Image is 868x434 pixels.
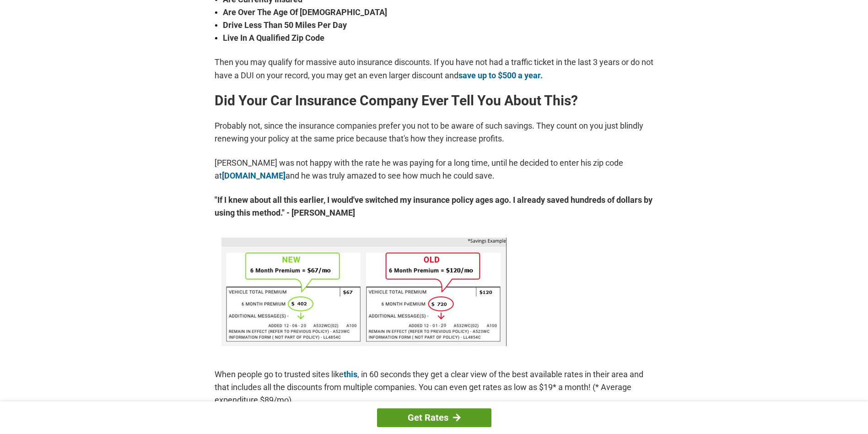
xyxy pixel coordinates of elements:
h2: Did Your Car Insurance Company Ever Tell You About This? [215,93,654,108]
a: [DOMAIN_NAME] [222,171,286,180]
strong: Live In A Qualified Zip Code [223,32,654,44]
strong: Are Over The Age Of [DEMOGRAPHIC_DATA] [223,6,654,19]
a: Get Rates [377,408,491,427]
strong: "If I knew about all this earlier, I would've switched my insurance policy ages ago. I already sa... [215,194,654,219]
a: this [344,369,357,379]
p: When people go to trusted sites like , in 60 seconds they get a clear view of the best available ... [215,368,654,407]
p: Probably not, since the insurance companies prefer you not to be aware of such savings. They coun... [215,119,654,145]
p: Then you may qualify for massive auto insurance discounts. If you have not had a traffic ticket i... [215,56,654,81]
img: savings [221,238,507,346]
a: save up to $500 a year. [458,71,543,80]
strong: Drive Less Than 50 Miles Per Day [223,19,654,32]
p: [PERSON_NAME] was not happy with the rate he was paying for a long time, until he decided to ente... [215,157,654,182]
